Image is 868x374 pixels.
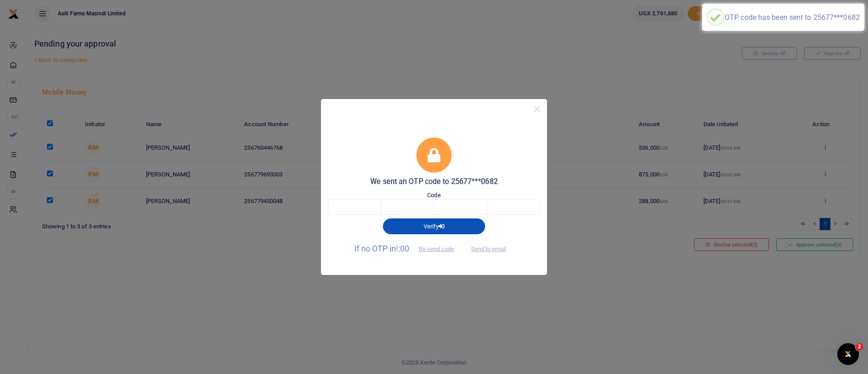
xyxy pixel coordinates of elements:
label: Code [427,191,440,200]
span: 2 [856,343,863,350]
button: Verify [383,218,485,234]
span: !:00 [396,244,409,253]
div: OTP code has been sent to 25677***0682 [725,13,860,22]
h5: We sent an OTP code to 25677***0682 [328,177,540,186]
button: Close [530,103,543,116]
iframe: Intercom live chat [837,343,859,365]
span: If no OTP in [354,244,462,253]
